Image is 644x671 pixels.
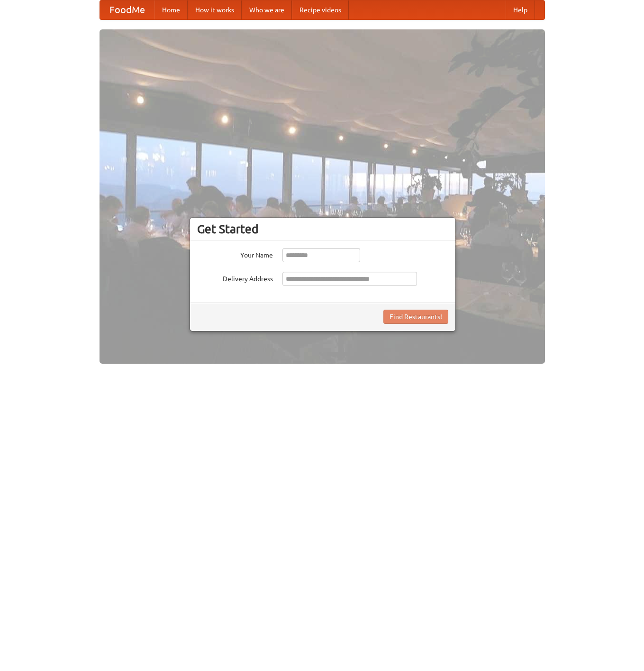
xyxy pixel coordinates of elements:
[100,0,154,19] a: FoodMe
[197,272,273,284] label: Delivery Address
[292,0,349,19] a: Recipe videos
[242,0,292,19] a: Who we are
[197,222,448,236] h3: Get Started
[383,310,448,324] button: Find Restaurants!
[506,0,535,19] a: Help
[154,0,188,19] a: Home
[197,248,273,260] label: Your Name
[188,0,242,19] a: How it works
